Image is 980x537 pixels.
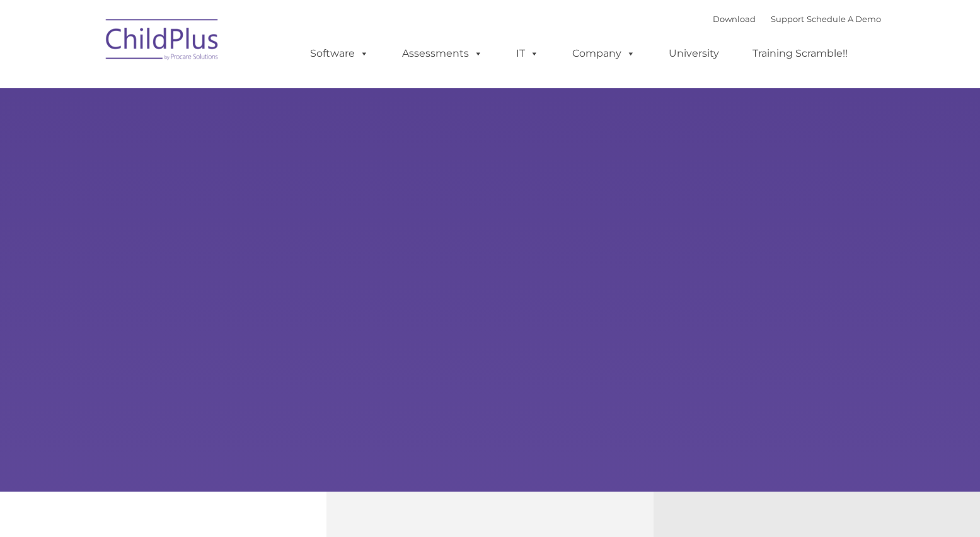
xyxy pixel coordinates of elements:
a: Support [771,14,804,24]
img: ChildPlus by Procare Solutions [100,10,226,73]
a: Assessments [389,41,495,66]
a: Company [560,41,648,66]
a: Download [713,14,756,24]
a: Schedule A Demo [807,14,881,24]
a: University [656,41,732,66]
a: Software [297,41,381,66]
a: IT [504,41,551,66]
font: | [713,14,881,24]
a: Training Scramble!! [740,41,860,66]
